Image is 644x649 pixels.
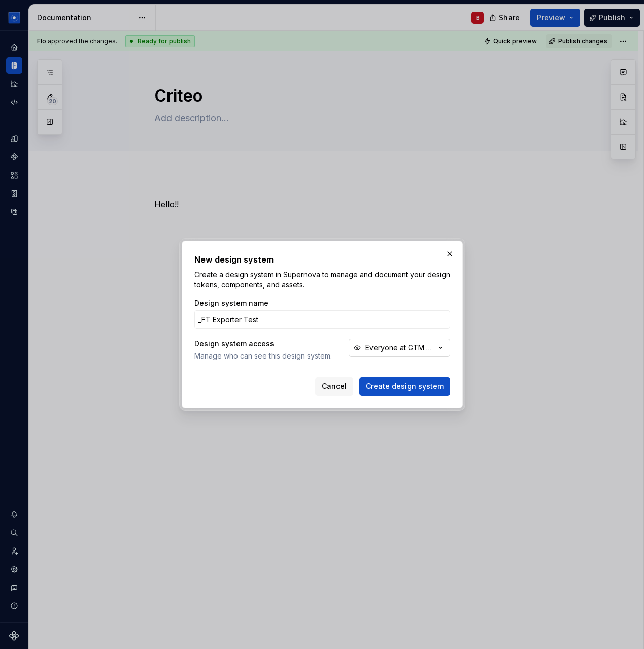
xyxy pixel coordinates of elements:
span: Cancel [322,381,347,392]
span: Manage who can see this design system. [194,351,338,361]
h2: New design system [194,253,450,266]
label: Design system access [194,339,274,349]
span: Create design system [366,381,444,392]
div: Everyone at GTM Workspace [365,343,435,353]
button: Everyone at GTM Workspace [349,339,450,357]
button: Create design system [359,377,450,396]
button: Cancel [315,377,353,396]
p: Create a design system in Supernova to manage and document your design tokens, components, and as... [194,270,450,290]
label: Design system name [194,298,268,308]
